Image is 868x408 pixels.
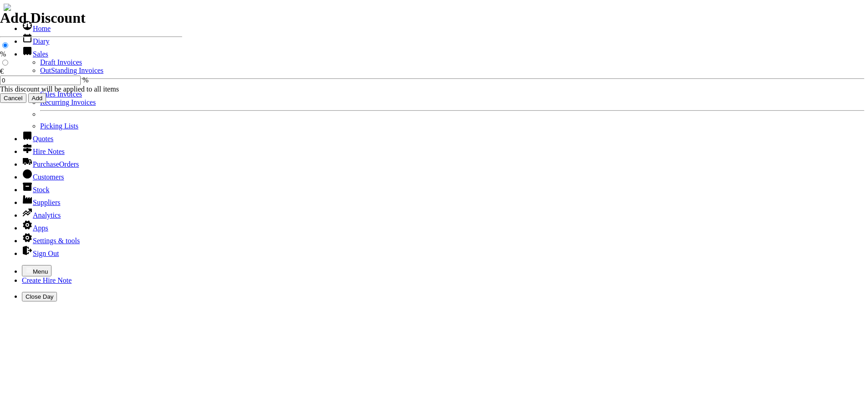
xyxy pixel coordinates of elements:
a: Sign Out [22,250,59,257]
li: Hire Notes [22,143,864,156]
a: Settings & tools [22,237,80,245]
a: Analytics [22,211,61,219]
a: Suppliers [22,199,60,206]
span: % [82,76,88,84]
a: Customers [22,173,64,181]
a: Apps [22,224,48,232]
button: Close Day [22,292,57,301]
ul: Sales [22,58,864,130]
input: € [2,60,8,66]
li: Stock [22,181,864,194]
input: Add [28,93,46,103]
a: Picking Lists [40,122,78,130]
button: Menu [22,265,51,276]
a: PurchaseOrders [22,160,79,168]
a: Hire Notes [22,148,65,155]
li: Sales [22,46,864,130]
a: Create Hire Note [22,276,72,284]
input: % [2,42,8,48]
li: Suppliers [22,194,864,207]
a: Stock [22,186,49,194]
a: Quotes [22,135,53,143]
